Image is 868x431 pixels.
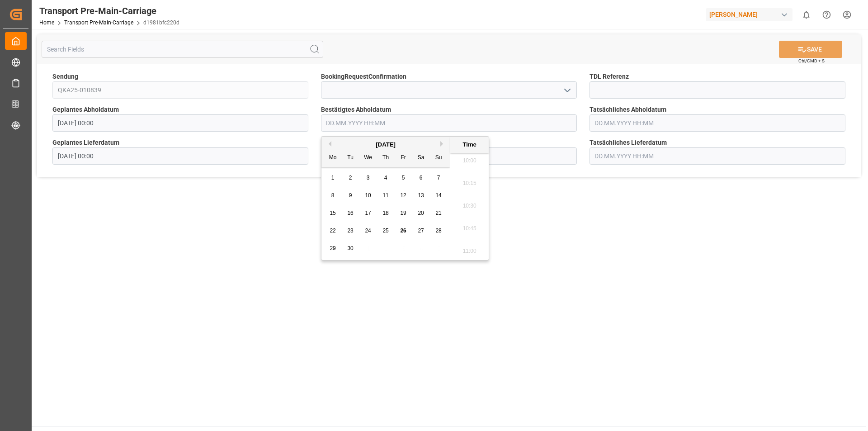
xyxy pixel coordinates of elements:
[365,210,371,216] span: 17
[590,105,666,114] span: Tatsächliches Abholdatum
[52,105,119,114] span: Geplantes Abholdatum
[440,141,446,147] button: Next Month
[706,6,796,23] button: [PERSON_NAME]
[363,225,374,237] div: Choose Wednesday, September 24th, 2025
[327,208,339,219] div: Choose Monday, September 15th, 2025
[798,57,825,64] span: Ctrl/CMD + S
[706,8,793,21] div: [PERSON_NAME]
[433,208,444,219] div: Choose Sunday, September 21st, 2025
[453,140,486,149] div: Time
[52,147,308,165] input: DD.MM.YYYY HH:MM
[330,227,335,234] span: 22
[415,190,427,201] div: Choose Saturday, September 13th, 2025
[321,72,406,81] span: BookingRequestConfirmation
[327,225,339,237] div: Choose Monday, September 22nd, 2025
[365,192,371,199] span: 10
[398,172,409,184] div: Choose Friday, September 5th, 2025
[363,208,374,219] div: Choose Wednesday, September 17th, 2025
[64,19,133,26] a: Transport Pre-Main-Carriage
[321,114,577,132] input: DD.MM.YYYY HH:MM
[415,225,427,237] div: Choose Saturday, September 27th, 2025
[433,172,444,184] div: Choose Sunday, September 7th, 2025
[327,172,339,184] div: Choose Monday, September 1st, 2025
[52,72,78,81] span: Sendung
[330,210,335,216] span: 15
[433,225,444,237] div: Choose Sunday, September 28th, 2025
[39,4,179,18] div: Transport Pre-Main-Carriage
[796,5,816,25] button: show 0 new notifications
[398,152,409,164] div: Fr
[435,192,441,199] span: 14
[590,72,629,81] span: TDL Referenz
[345,208,356,219] div: Choose Tuesday, September 16th, 2025
[345,225,356,237] div: Choose Tuesday, September 23rd, 2025
[380,208,392,219] div: Choose Thursday, September 18th, 2025
[331,192,335,199] span: 8
[321,140,450,149] div: [DATE]
[418,227,424,234] span: 27
[418,210,424,216] span: 20
[382,227,388,234] span: 25
[400,192,406,199] span: 12
[380,225,392,237] div: Choose Thursday, September 25th, 2025
[327,243,339,254] div: Choose Monday, September 29th, 2025
[779,41,842,58] button: SAVE
[345,172,356,184] div: Choose Tuesday, September 2nd, 2025
[415,208,427,219] div: Choose Saturday, September 20th, 2025
[380,172,392,184] div: Choose Thursday, September 4th, 2025
[380,190,392,201] div: Choose Thursday, September 11th, 2025
[384,175,387,181] span: 4
[590,114,845,132] input: DD.MM.YYYY HH:MM
[382,192,388,199] span: 11
[382,210,388,216] span: 18
[330,245,335,251] span: 29
[590,138,667,147] span: Tatsächliches Lieferdatum
[433,152,444,164] div: Su
[349,192,352,199] span: 9
[415,152,427,164] div: Sa
[402,175,405,181] span: 5
[345,152,356,164] div: Tu
[415,172,427,184] div: Choose Saturday, September 6th, 2025
[347,210,353,216] span: 16
[363,172,374,184] div: Choose Wednesday, September 3rd, 2025
[380,152,392,164] div: Th
[367,175,370,181] span: 3
[435,210,441,216] span: 21
[398,225,409,237] div: Choose Friday, September 26th, 2025
[398,190,409,201] div: Choose Friday, September 12th, 2025
[327,152,339,164] div: Mo
[816,5,837,25] button: Help Center
[345,243,356,254] div: Choose Tuesday, September 30th, 2025
[52,114,308,132] input: DD.MM.YYYY HH:MM
[345,190,356,201] div: Choose Tuesday, September 9th, 2025
[349,175,352,181] span: 2
[363,152,374,164] div: We
[400,227,406,234] span: 26
[331,175,335,181] span: 1
[52,138,119,147] span: Geplantes Lieferdatum
[326,141,331,147] button: Previous Month
[418,192,424,199] span: 13
[347,245,353,251] span: 30
[400,210,406,216] span: 19
[435,227,441,234] span: 28
[327,190,339,201] div: Choose Monday, September 8th, 2025
[347,227,353,234] span: 23
[365,227,371,234] span: 24
[433,190,444,201] div: Choose Sunday, September 14th, 2025
[398,208,409,219] div: Choose Friday, September 19th, 2025
[437,175,440,181] span: 7
[42,41,323,58] input: Search Fields
[590,147,845,165] input: DD.MM.YYYY HH:MM
[321,105,391,114] span: Bestätigtes Abholdatum
[420,175,423,181] span: 6
[363,190,374,201] div: Choose Wednesday, September 10th, 2025
[560,83,573,97] button: open menu
[324,169,448,257] div: month 2025-09
[39,19,54,26] a: Home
